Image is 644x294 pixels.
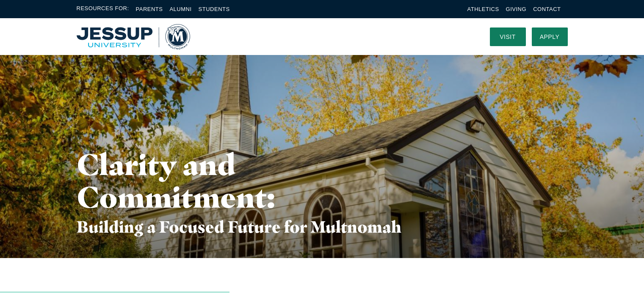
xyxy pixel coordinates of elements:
a: Students [199,6,230,12]
h1: Clarity and Commitment: [77,148,272,213]
a: Giving [506,6,527,12]
img: Multnomah University Logo [77,24,190,49]
a: Alumni [169,6,191,12]
span: Resources For: [77,4,129,14]
a: Athletics [467,6,499,12]
a: Home [77,24,190,49]
a: Visit [490,27,526,46]
a: Parents [136,6,163,12]
a: Contact [533,6,561,12]
h3: Building a Focused Future for Multnomah [77,217,404,237]
a: Apply [532,27,568,46]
